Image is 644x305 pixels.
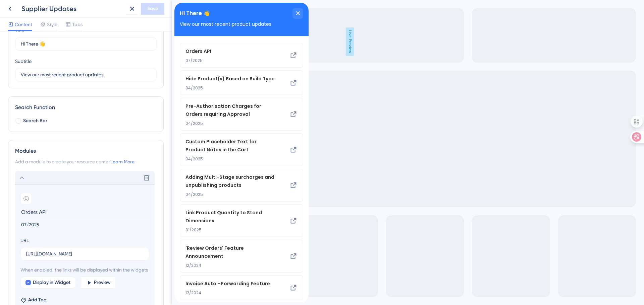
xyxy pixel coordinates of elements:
span: Adding Multi-Stage surcharges and unpublishing products [11,170,101,186]
div: Modules [15,147,157,155]
button: Preview [82,277,115,289]
span: 04/2025 [11,189,101,195]
button: Save [141,3,164,15]
div: close resource center [118,5,129,16]
div: Link Product Quantity to Stand Dimensions [11,206,101,230]
span: Content [15,20,32,28]
span: Product Updates [5,2,48,10]
input: your.website.com/path [26,250,144,257]
span: 01/2025 [11,225,101,230]
div: Adding Multi-Stage surcharges and unpublishing products [11,170,101,195]
input: Title [21,40,151,48]
span: 12/2024 [11,288,101,293]
span: 04/2025 [11,83,101,88]
span: Custom Placeholder Text for Product Notes in the Cart [11,135,101,151]
span: When enabled, the links will be displayed within the widgets [20,266,149,274]
span: 12/2024 [11,260,101,265]
span: Search Bar [23,117,47,125]
button: Add Tag [20,296,47,304]
span: Display in Widget [33,279,70,287]
span: View our most recent product updates [5,19,97,24]
span: 'Review Orders' Feature Announcement [11,241,101,257]
div: 3 [53,3,55,9]
div: 'Review Orders' Feature Announcement [11,241,101,265]
div: Orders API [11,45,101,61]
span: 04/2025 [11,118,101,124]
div: Subtitle [15,57,32,65]
div: URL [20,236,29,244]
span: 04/2025 [11,154,101,159]
input: Description [20,220,151,229]
span: Pre-Authorisation Charges for Orders requiring Approval [11,99,101,116]
div: Pre-Authorisation Charges for Orders requiring Approval [11,99,101,124]
span: Link Product Quantity to Stand Dimensions [11,206,101,222]
div: Hide Product(s) Based on Build Type [11,72,101,88]
span: Style [47,20,57,28]
div: Search Function [15,103,157,111]
span: Invoice Auto - Forwarding Feature [11,277,101,285]
span: Add a module to create your resource center. [15,159,110,164]
div: Invoice Auto - Forwarding Feature [11,277,101,293]
span: 07/2025 [11,55,101,61]
a: Learn More. [110,159,135,164]
span: Add Tag [28,296,47,304]
span: Save [147,5,158,13]
input: Header [20,207,151,217]
span: Hide Product(s) Based on Build Type [11,72,101,80]
input: Description [21,71,151,78]
span: Orders API [11,45,101,53]
span: Hi There 👋 [5,6,36,16]
span: Tabs [72,20,83,28]
div: Custom Placeholder Text for Product Notes in the Cart [11,135,101,159]
div: Supplier Updates [21,4,123,13]
span: Live Preview [174,27,182,56]
span: Preview [94,279,111,287]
